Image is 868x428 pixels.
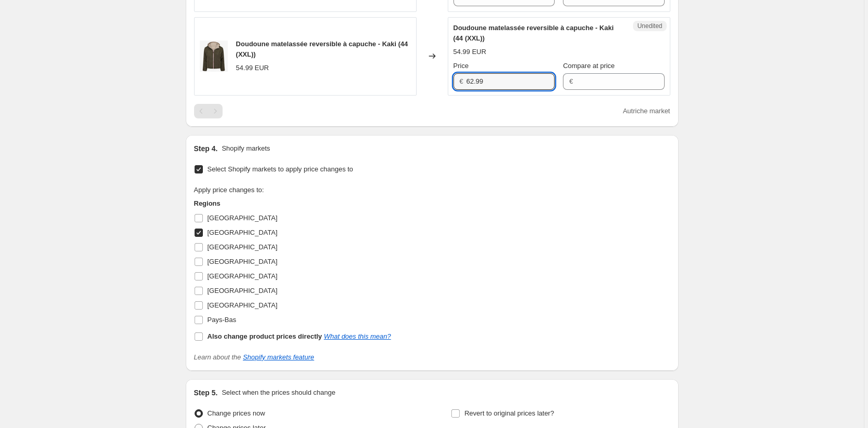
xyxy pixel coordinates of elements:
nav: Pagination [194,104,223,118]
span: Unedited [637,22,662,30]
span: Doudoune matelassée reversible à capuche - Kaki (44 (XXL)) [453,24,614,42]
h3: Regions [194,198,391,209]
div: 54.99 EUR [453,47,487,57]
span: Apply price changes to: [194,186,264,194]
span: [GEOGRAPHIC_DATA] [208,243,278,251]
b: Also change product prices directly [208,332,322,340]
span: [GEOGRAPHIC_DATA] [208,258,278,265]
span: [GEOGRAPHIC_DATA] [208,214,278,222]
span: € [460,77,463,85]
span: Autriche market [623,107,670,115]
a: Shopify markets feature [243,353,314,361]
span: [GEOGRAPHIC_DATA] [208,229,278,236]
span: Price [453,62,469,70]
span: Compare at price [563,62,615,70]
div: 54.99 EUR [236,63,269,73]
i: Learn about the [194,353,314,361]
span: [GEOGRAPHIC_DATA] [208,301,278,309]
span: [GEOGRAPHIC_DATA] [208,287,278,295]
h2: Step 5. [194,387,218,398]
p: Shopify markets [222,143,270,154]
span: Doudoune matelassée reversible à capuche - Kaki (44 (XXL)) [236,40,408,58]
p: Select when the prices should change [222,387,335,398]
h2: Step 4. [194,143,218,154]
span: [GEOGRAPHIC_DATA] [208,272,278,280]
a: What does this mean? [324,332,391,340]
span: Pays-Bas [208,316,237,324]
img: GAO-4508-1_80x.jpg [200,41,228,72]
span: Select Shopify markets to apply price changes to [208,165,353,173]
span: € [569,77,573,85]
span: Revert to original prices later? [464,409,554,417]
span: Change prices now [208,409,265,417]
